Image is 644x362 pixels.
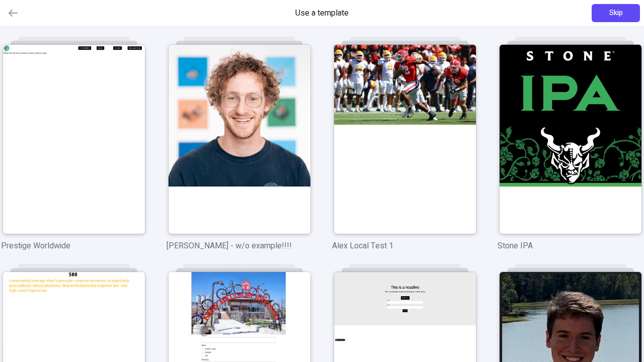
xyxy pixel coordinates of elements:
p: Alex Local Test 1 [332,240,477,252]
span: Use a template [295,7,349,19]
p: Stone IPA [498,240,643,252]
button: Skip [592,4,640,22]
p: [PERSON_NAME] - w/o example!!!! [167,240,312,252]
p: Prestige Worldwide [1,240,146,252]
span: Skip [609,8,623,19]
